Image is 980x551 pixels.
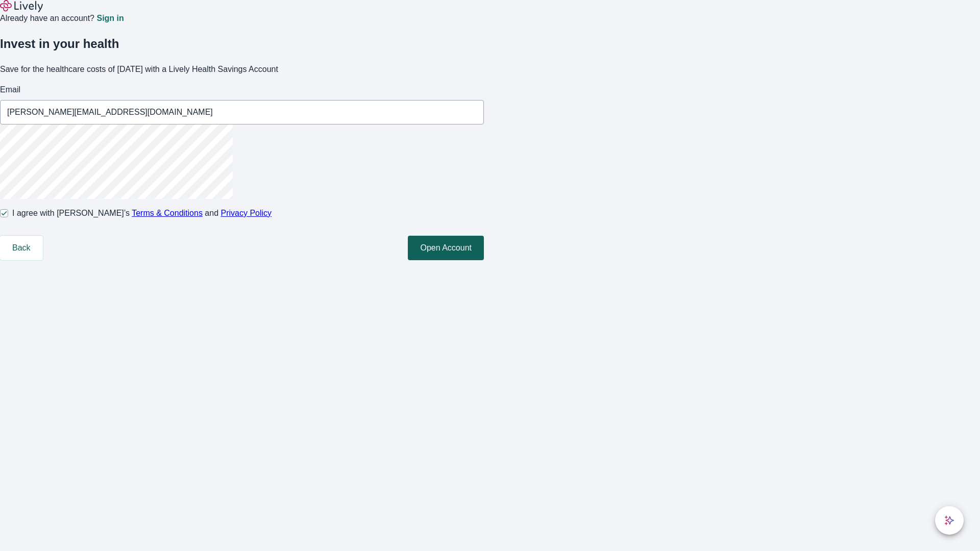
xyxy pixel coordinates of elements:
[935,506,964,535] button: chat
[96,14,124,22] a: Sign in
[132,209,203,217] a: Terms & Conditions
[12,207,272,219] span: I agree with [PERSON_NAME]’s and
[944,515,954,525] svg: Lively AI Assistant
[221,209,272,217] a: Privacy Policy
[408,236,484,260] button: Open Account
